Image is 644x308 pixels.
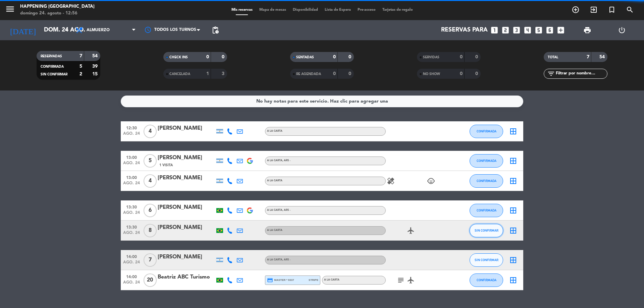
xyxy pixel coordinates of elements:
[256,8,289,12] span: Mapa de mesas
[590,6,598,14] i: exit_to_app
[20,3,95,10] div: Happening [GEOGRAPHIC_DATA]
[348,71,353,76] strong: 0
[460,71,463,76] strong: 0
[387,177,395,185] i: healing
[5,23,41,38] i: [DATE]
[397,276,405,284] i: subject
[289,8,321,12] span: Disponibilidad
[470,253,503,267] button: SIN CONFIRMAR
[123,252,140,260] span: 14:00
[123,272,140,280] span: 14:00
[41,55,62,58] span: RESERVADAS
[123,153,140,161] span: 13:00
[158,203,215,212] div: [PERSON_NAME]
[423,72,440,76] span: NO SHOW
[20,10,95,17] div: domingo 24. agosto - 12:56
[144,154,157,168] span: 5
[206,55,209,59] strong: 0
[547,70,555,78] i: filter_list
[470,125,503,138] button: CONFIRMADA
[509,227,517,235] i: border_all
[475,71,479,76] strong: 0
[321,8,354,12] span: Lista de Espera
[572,6,580,14] i: add_circle_outline
[548,56,558,59] span: TOTAL
[41,65,64,68] span: CONFIRMADA
[41,73,67,76] span: SIN CONFIRMAR
[512,26,521,35] i: looks_3
[477,159,496,163] span: CONFIRMADA
[296,72,321,76] span: RE AGENDADA
[158,273,215,282] div: Beatriz ABC Turismo
[267,179,282,182] span: A LA CARTA
[354,8,379,12] span: Pre-acceso
[534,26,543,35] i: looks_5
[79,72,82,76] strong: 2
[247,207,253,213] img: google-logo.png
[348,55,353,59] strong: 0
[477,208,496,212] span: CONFIRMADA
[123,131,140,139] span: ago. 24
[501,26,510,35] i: looks_two
[282,258,290,261] span: , ARS -
[460,55,463,59] strong: 0
[158,153,215,162] div: [PERSON_NAME]
[92,54,99,58] strong: 54
[490,26,499,35] i: looks_one
[509,127,517,135] i: border_all
[475,229,498,232] span: SIN CONFIRMAR
[228,8,256,12] span: Mis reservas
[267,159,290,162] span: A LA CARTA
[475,258,498,262] span: SIN CONFIRMAR
[123,203,140,210] span: 13:30
[509,276,517,284] i: border_all
[309,278,318,282] span: stripe
[62,26,70,34] i: arrow_drop_down
[211,26,219,34] span: pending_actions
[470,224,503,237] button: SIN CONFIRMAR
[333,55,336,59] strong: 0
[222,71,226,76] strong: 3
[206,71,209,76] strong: 1
[509,157,517,165] i: border_all
[123,173,140,181] span: 13:00
[477,129,496,133] span: CONFIRMADA
[144,174,157,188] span: 4
[509,177,517,185] i: border_all
[123,181,140,189] span: ago. 24
[523,26,532,35] i: looks_4
[267,130,282,132] span: A LA CARTA
[282,159,290,162] span: , ARS -
[256,98,388,105] div: No hay notas para este servicio. Haz clic para agregar una
[92,64,99,69] strong: 39
[123,260,140,268] span: ago. 24
[626,6,634,14] i: search
[247,158,253,164] img: google-logo.png
[123,210,140,218] span: ago. 24
[470,154,503,168] button: CONFIRMADA
[618,26,626,34] i: power_settings_new
[144,125,157,138] span: 4
[379,8,416,12] span: Tarjetas de regalo
[296,56,314,59] span: SENTADAS
[407,227,415,235] i: airplanemode_active
[222,55,226,59] strong: 0
[79,54,82,58] strong: 7
[427,177,435,185] i: child_care
[169,72,190,76] span: CANCELADA
[267,277,294,283] span: master * 9337
[477,278,496,282] span: CONFIRMADA
[79,64,82,69] strong: 5
[144,273,157,287] span: 20
[587,55,589,59] strong: 7
[470,174,503,188] button: CONFIRMADA
[555,70,607,77] input: Filtrar por nombre...
[470,204,503,217] button: CONFIRMADA
[169,56,188,59] span: CHECK INS
[423,56,439,59] span: SERVIDAS
[608,6,616,14] i: turned_in_not
[144,204,157,217] span: 6
[123,280,140,288] span: ago. 24
[158,253,215,261] div: [PERSON_NAME]
[604,20,639,40] div: LOG OUT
